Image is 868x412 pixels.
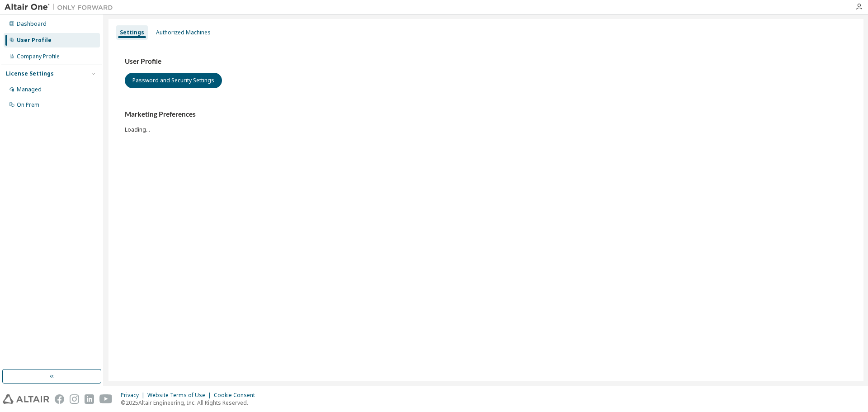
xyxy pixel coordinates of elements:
img: Altair One [5,3,118,12]
img: youtube.svg [99,394,113,404]
div: License Settings [6,70,54,77]
button: Password and Security Settings [125,73,222,88]
div: Cookie Consent [214,392,260,399]
img: linkedin.svg [85,394,94,404]
div: User Profile [17,37,52,44]
div: Dashboard [17,20,47,28]
div: Managed [17,86,42,93]
div: Loading... [125,110,847,133]
h3: Marketing Preferences [125,110,847,119]
div: Company Profile [17,53,60,60]
div: Authorized Machines [156,29,211,36]
h3: User Profile [125,57,847,66]
div: On Prem [17,101,39,109]
p: © 2025 Altair Engineering, Inc. All Rights Reserved. [121,399,260,407]
img: facebook.svg [55,394,64,404]
div: Settings [120,29,144,36]
div: Privacy [121,392,147,399]
div: Website Terms of Use [147,392,214,399]
img: altair_logo.svg [3,394,49,404]
img: instagram.svg [70,394,79,404]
